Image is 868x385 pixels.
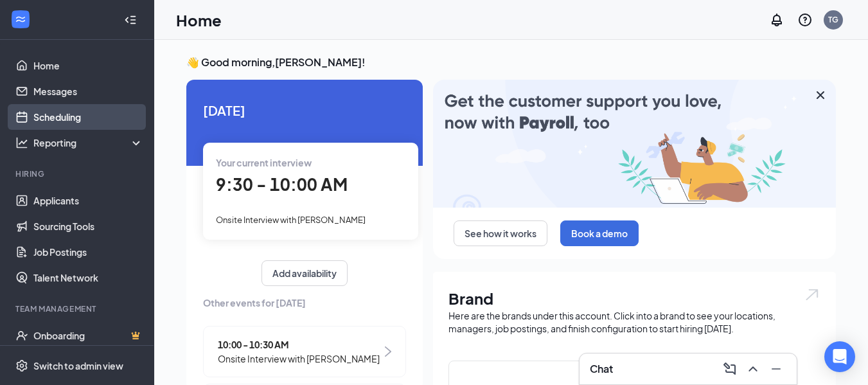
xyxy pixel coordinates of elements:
h1: Home [176,9,222,31]
button: Book a demo [560,220,639,246]
a: Job Postings [33,239,143,265]
span: 9:30 - 10:00 AM [216,174,348,195]
div: Team Management [15,303,141,314]
div: TG [828,14,838,25]
h1: Brand [448,287,820,309]
div: Open Intercom Messenger [824,341,855,372]
svg: WorkstreamLogo [14,13,27,26]
svg: Collapse [124,13,137,26]
span: Onsite Interview with [PERSON_NAME] [218,352,380,366]
svg: ComposeMessage [722,361,738,377]
img: payroll-large.gif [433,80,836,208]
span: Your current interview [216,157,312,168]
svg: ChevronUp [745,361,761,377]
div: Here are the brands under this account. Click into a brand to see your locations, managers, job p... [448,309,820,335]
a: Messages [33,78,143,104]
svg: Analysis [15,136,28,149]
img: open.6027fd2a22e1237b5b06.svg [804,287,820,302]
a: Home [33,53,143,78]
svg: Settings [15,359,28,372]
svg: QuestionInfo [797,12,813,28]
a: Applicants [33,188,143,213]
span: Onsite Interview with [PERSON_NAME] [216,215,366,225]
svg: Cross [813,87,828,103]
span: Other events for [DATE] [203,296,406,310]
a: Scheduling [33,104,143,130]
div: Reporting [33,136,144,149]
button: Minimize [766,359,786,379]
button: ComposeMessage [720,359,740,379]
span: 10:00 - 10:30 AM [218,337,380,352]
div: Hiring [15,168,141,179]
button: ChevronUp [743,359,763,379]
h3: 👋 Good morning, [PERSON_NAME] ! [186,55,836,69]
a: Talent Network [33,265,143,291]
a: Sourcing Tools [33,213,143,239]
span: [DATE] [203,100,406,120]
button: See how it works [454,220,547,246]
h3: Chat [590,362,613,376]
button: Add availability [261,260,348,286]
a: OnboardingCrown [33,323,143,348]
svg: Minimize [768,361,784,377]
svg: Notifications [769,12,784,28]
div: Switch to admin view [33,359,123,372]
